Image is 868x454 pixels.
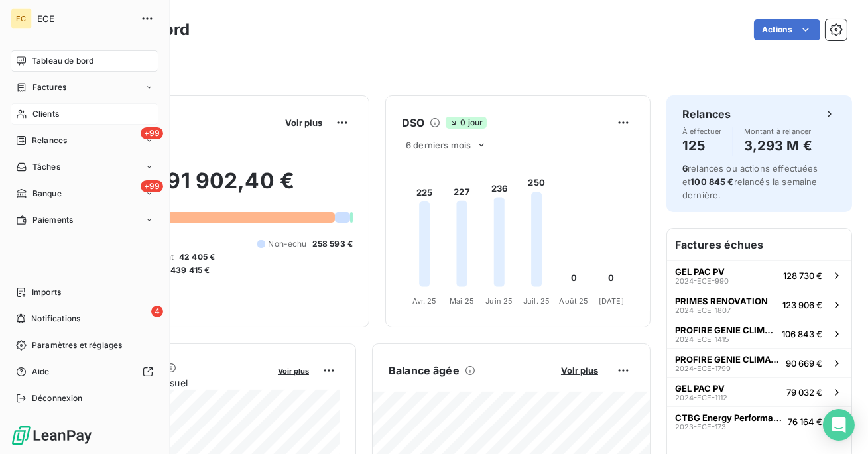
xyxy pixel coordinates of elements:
span: Relances [32,135,67,146]
span: 2024-ECE-1415 [675,335,729,343]
tspan: Avr. 25 [412,296,437,306]
h6: Balance âgée [389,363,460,378]
span: 258 593 € [312,238,353,250]
span: 42 405 € [179,251,215,263]
span: ECE [37,13,133,24]
span: PRIMES RENOVATION [675,296,768,306]
span: PROFIRE GENIE CLIMATIQUE [675,354,780,365]
span: Paiements [32,214,73,226]
span: +99 [141,127,163,139]
span: Non-échu [268,238,306,250]
span: 76 164 € [788,416,822,427]
span: 106 843 € [782,329,822,339]
tspan: [DATE] [599,296,624,306]
h6: Relances [682,106,731,122]
button: PROFIRE GENIE CLIMATIQUE2024-ECE-1415106 843 € [667,319,851,348]
button: PROFIRE GENIE CLIMATIQUE2024-ECE-179990 669 € [667,348,851,377]
span: CTBG Energy Performance [675,412,782,423]
h4: 125 [682,135,722,156]
span: GEL PAC PV [675,383,725,394]
span: Déconnexion [32,392,83,404]
h6: Factures échues [667,229,851,260]
span: 0 jour [446,117,487,129]
span: Paramètres et réglages [32,339,122,351]
h6: DSO [402,115,424,131]
span: Tâches [32,161,60,173]
span: 123 906 € [782,300,822,310]
h4: 3,293 M € [744,135,812,156]
span: Voir plus [278,367,309,376]
span: -439 415 € [166,264,210,276]
button: GEL PAC PV2024-ECE-990128 730 € [667,260,851,290]
button: GEL PAC PV2024-ECE-111279 032 € [667,377,851,406]
span: Montant à relancer [744,127,812,135]
button: PRIMES RENOVATION2024-ECE-1807123 906 € [667,290,851,319]
div: Open Intercom Messenger [823,409,855,441]
span: 2024-ECE-1807 [675,306,731,314]
a: Aide [11,361,158,382]
tspan: Août 25 [559,296,588,306]
button: Voir plus [281,117,326,129]
span: 2024-ECE-1112 [675,394,727,402]
img: Logo LeanPay [11,425,93,446]
span: 90 669 € [786,358,822,369]
span: Factures [32,82,66,93]
button: Actions [754,19,820,40]
span: relances ou actions effectuées et relancés la semaine dernière. [682,163,818,200]
span: 6 derniers mois [406,140,471,150]
span: 2024-ECE-990 [675,277,729,285]
span: 4 [151,306,163,317]
span: 100 845 € [690,176,733,187]
div: EC [11,8,32,29]
span: Voir plus [561,365,598,376]
h2: 3 691 902,40 € [75,168,353,207]
button: Voir plus [557,365,602,376]
tspan: Mai 25 [450,296,474,306]
span: GEL PAC PV [675,266,725,277]
span: À effectuer [682,127,722,135]
button: Voir plus [274,365,313,376]
span: 2024-ECE-1799 [675,365,731,372]
span: 79 032 € [786,387,822,398]
span: 2023-ECE-173 [675,423,726,431]
span: Tableau de bord [32,55,93,67]
span: Notifications [31,313,80,325]
span: PROFIRE GENIE CLIMATIQUE [675,325,776,335]
span: Banque [32,188,62,199]
button: CTBG Energy Performance2023-ECE-17376 164 € [667,406,851,435]
span: Voir plus [285,117,322,128]
span: Chiffre d'affaires mensuel [75,376,269,390]
tspan: Juin 25 [485,296,513,306]
tspan: Juil. 25 [523,296,550,306]
span: Imports [32,286,61,298]
span: Clients [32,108,59,120]
span: Aide [32,366,50,378]
span: 6 [682,163,688,174]
span: +99 [141,180,163,192]
span: 128 730 € [783,270,822,281]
